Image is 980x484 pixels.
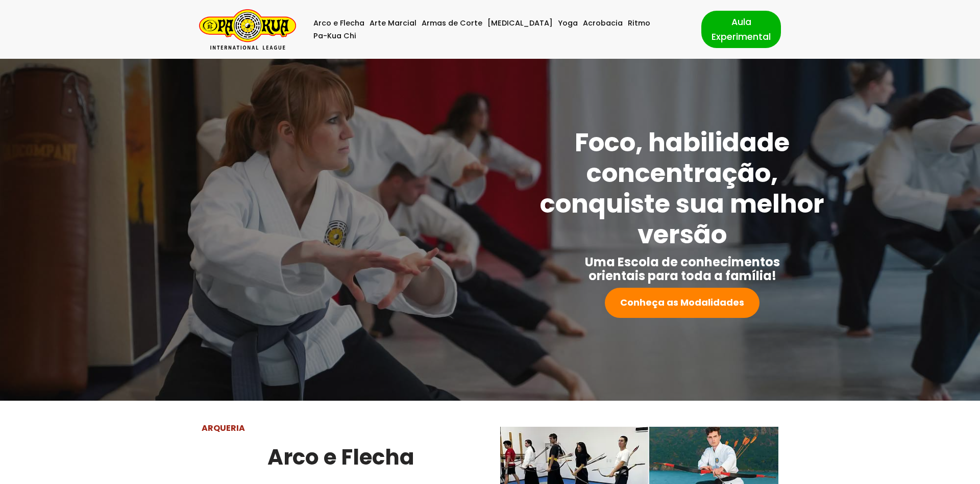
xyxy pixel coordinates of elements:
a: Yoga [558,17,578,30]
a: Ritmo [628,17,650,30]
a: [MEDICAL_DATA] [487,17,553,30]
a: Arco e Flecha [313,17,364,30]
strong: Foco, habilidade concentração, conquiste sua melhor versão [540,124,824,252]
strong: Uma Escola de conhecimentos orientais para toda a família! [585,253,780,284]
strong: Conheça as Modalidades [620,296,744,309]
a: Acrobacia [583,17,623,30]
a: Armas de Corte [422,17,482,30]
strong: Arco e Flecha [267,442,414,472]
a: Arte Marcial [370,17,416,30]
a: Aula Experimental [701,11,781,48]
a: Pa-Kua Brasil Uma Escola de conhecimentos orientais para toda a família. Foco, habilidade concent... [199,9,296,50]
strong: ARQUERIA [202,422,245,434]
div: Menu primário [311,17,686,42]
a: Conheça as Modalidades [605,288,759,318]
a: Pa-Kua Chi [313,30,356,42]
